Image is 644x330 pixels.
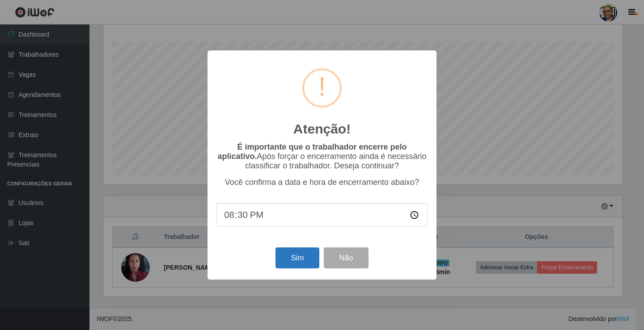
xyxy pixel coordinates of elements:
[216,142,428,171] p: Após forçar o encerramento ainda é necessário classificar o trabalhador. Deseja continuar?
[217,142,407,161] b: É importante que o trabalhador encerre pelo aplicativo.
[324,247,368,268] button: Não
[293,121,351,137] h2: Atenção!
[275,247,319,268] button: Sim
[216,178,428,187] p: Você confirma a data e hora de encerramento abaixo?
